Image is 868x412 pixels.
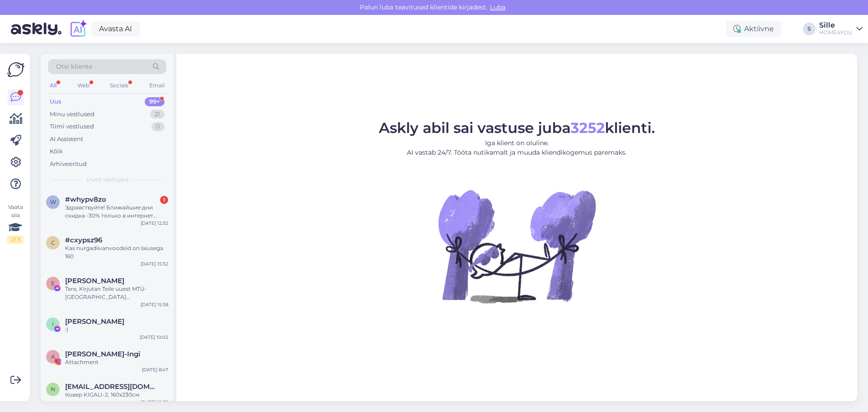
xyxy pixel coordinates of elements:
[435,165,598,327] img: No Chat active
[51,386,55,393] span: N
[140,334,168,341] div: [DATE] 10:02
[50,147,63,156] div: Kõik
[50,122,94,131] div: Tiimi vestlused
[51,239,55,246] span: c
[75,80,91,91] div: Web
[51,280,55,287] span: E
[65,383,159,391] span: Nata_29@inbox.ru
[50,110,94,119] div: Minu vestlused
[141,399,168,406] div: [DATE] 12:53
[91,21,140,37] a: Avasta AI
[151,122,165,131] div: 0
[50,97,61,106] div: Uus
[86,175,128,184] span: Uued vestlused
[142,366,168,373] div: [DATE] 8:47
[141,220,168,227] div: [DATE] 12:32
[65,285,168,301] div: Tere, Kirjutan Teile uuest MTÜ-[GEOGRAPHIC_DATA][PERSON_NAME]. Nimelt korraldame juba aastaid hea...
[50,199,56,205] span: w
[145,97,165,106] div: 99+
[65,358,168,366] div: Attachment
[65,204,168,220] div: Здравствуйте! Ближайшие дни скидка -30% только в интернет магазине или в физических магазинах тоже?
[69,19,88,38] img: explore-ai
[52,321,54,327] span: I
[48,80,58,91] div: All
[50,135,83,144] div: AI Assistent
[7,203,24,244] div: Vaata siia
[65,236,102,244] span: #cxypsz96
[819,22,853,29] div: Sille
[50,160,87,169] div: Arhiveeritud
[65,277,124,285] span: Emili Jürgen
[56,62,92,71] span: Otsi kliente
[487,3,508,11] span: Luba
[51,353,55,360] span: A
[65,317,124,326] span: Ivar Lõhmus
[819,29,853,36] div: HOME4YOU
[108,80,130,91] div: Socials
[65,391,168,399] div: Ковер KIGALI-2, 160x230см
[141,260,168,267] div: [DATE] 15:32
[65,244,168,260] div: Kas nurgadiivanvoodeid on laiusega 160
[7,61,24,78] img: Askly Logo
[819,22,863,36] a: SilleHOME4YOU
[65,195,106,204] span: #whypv8zo
[141,301,168,308] div: [DATE] 15:38
[65,326,168,334] div: :)
[147,80,166,91] div: Email
[160,196,168,204] div: 1
[379,138,655,157] p: Iga klient on oluline. AI vastab 24/7. Tööta nutikamalt ja muuda kliendikogemus paremaks.
[379,119,655,137] span: Askly abil sai vastuse juba klienti.
[7,236,24,244] div: 2 / 3
[726,21,781,37] div: Aktiivne
[65,350,140,358] span: Annye Rooväli-Ingi
[803,23,816,35] div: S
[150,110,165,119] div: 21
[571,119,605,137] b: 3252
